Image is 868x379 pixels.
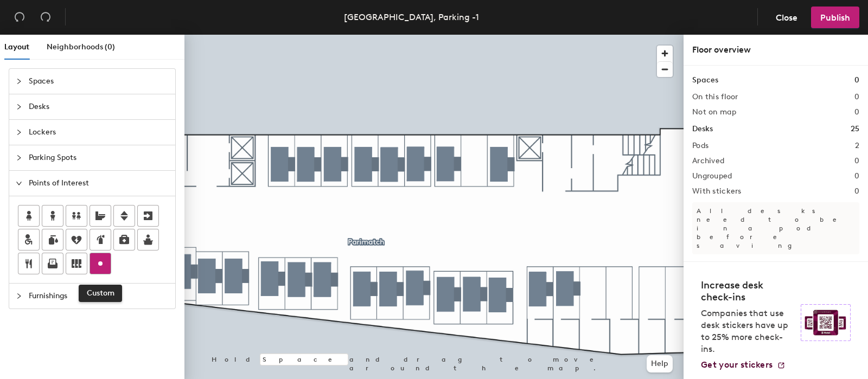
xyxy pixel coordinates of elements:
[35,7,56,28] button: Redo (⌘ + ⇧ + Z)
[701,307,794,355] p: Companies that use desk stickers have up to 25% more check-ins.
[29,171,169,196] span: Points of Interest
[16,293,22,299] span: collapsed
[647,355,673,372] button: Help
[851,123,859,135] h1: 25
[692,202,859,254] p: All desks need to be in a pod before saving
[29,94,169,119] span: Desks
[16,78,22,85] span: collapsed
[9,7,30,28] button: Undo (⌘ + Z)
[820,12,850,23] span: Publish
[90,253,111,274] button: Custom
[29,284,169,309] span: Furnishings
[776,12,797,23] span: Close
[701,359,773,370] span: Get your stickers
[29,145,169,170] span: Parking Spots
[692,187,742,196] h2: With stickers
[16,180,22,187] span: expanded
[854,74,859,86] h1: 0
[692,172,732,181] h2: Ungrouped
[14,11,25,22] span: undo
[4,42,29,52] span: Layout
[16,129,22,136] span: collapsed
[855,142,859,150] h2: 2
[692,142,709,150] h2: Pods
[692,43,859,56] div: Floor overview
[854,187,859,196] h2: 0
[692,74,718,86] h1: Spaces
[29,69,169,94] span: Spaces
[811,7,859,28] button: Publish
[16,104,22,110] span: collapsed
[692,93,738,101] h2: On this floor
[801,304,851,341] img: Sticker logo
[767,7,807,28] button: Close
[854,172,859,181] h2: 0
[692,157,724,165] h2: Archived
[854,108,859,117] h2: 0
[701,359,786,370] a: Get your stickers
[47,42,115,52] span: Neighborhoods (0)
[29,120,169,145] span: Lockers
[692,108,736,117] h2: Not on map
[16,155,22,161] span: collapsed
[854,93,859,101] h2: 0
[701,279,794,303] h4: Increase desk check-ins
[344,10,479,24] div: [GEOGRAPHIC_DATA], Parking -1
[692,123,713,135] h1: Desks
[854,157,859,165] h2: 0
